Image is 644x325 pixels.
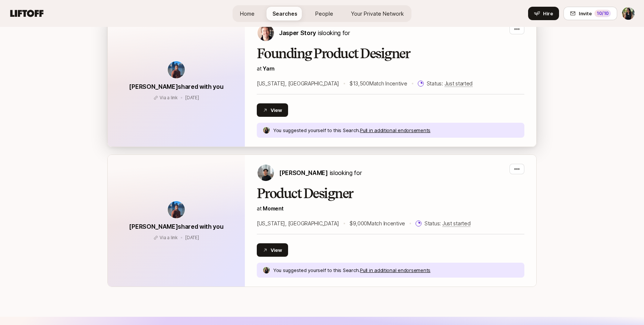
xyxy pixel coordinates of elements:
[442,220,471,227] span: Just started
[257,204,524,213] p: at
[272,10,297,18] span: Searches
[273,126,360,134] p: You suggested yourself to this Search.
[257,64,524,73] p: at
[160,234,178,241] p: Via a link
[266,7,303,21] a: Searches
[563,7,617,20] button: Invite10/10
[257,103,288,117] button: View
[360,126,430,134] p: Pull in additional endorsements
[160,94,178,101] p: Via a link
[263,65,275,72] a: Yarn
[185,95,199,100] span: September 24, 2025 5:41pm
[234,7,261,21] a: Home
[528,7,559,20] button: Hire
[257,186,524,201] h2: Product Designer
[168,61,185,78] img: avatar-url
[622,7,635,20] button: Yesha Shah
[129,223,223,230] span: [PERSON_NAME] shared with you
[350,79,407,88] p: $13,500 Match Incentive
[315,10,333,18] span: People
[345,7,410,21] a: Your Private Network
[263,267,270,274] img: dc681d8a_43eb_4aba_a374_80b352a73c28.jpg
[543,10,553,17] span: Hire
[360,266,430,274] p: Pull in additional endorsements
[309,7,339,21] a: People
[279,169,328,176] span: [PERSON_NAME]
[279,28,350,38] p: is looking for
[258,25,274,41] img: Jasper Story
[257,46,524,61] h2: Founding Product Designer
[279,29,316,37] span: Jasper Story
[594,10,611,17] div: 10 /10
[257,243,288,257] button: View
[273,266,360,274] p: You suggested yourself to this Search.
[258,165,274,181] img: Billy Tseng
[622,7,635,20] img: Yesha Shah
[129,83,223,90] span: [PERSON_NAME] shared with you
[257,219,339,228] p: [US_STATE], [GEOGRAPHIC_DATA]
[263,127,270,134] img: dc681d8a_43eb_4aba_a374_80b352a73c28.jpg
[168,201,185,218] img: avatar-url
[279,168,362,178] p: is looking for
[424,219,470,228] p: Status:
[579,10,591,17] span: Invite
[350,219,405,228] p: $9,000 Match Incentive
[257,79,339,88] p: [US_STATE], [GEOGRAPHIC_DATA]
[445,80,473,87] span: Just started
[240,10,255,18] span: Home
[185,235,199,240] span: September 24, 2025 5:43pm
[427,79,473,88] p: Status:
[351,10,404,18] span: Your Private Network
[263,205,283,212] a: Moment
